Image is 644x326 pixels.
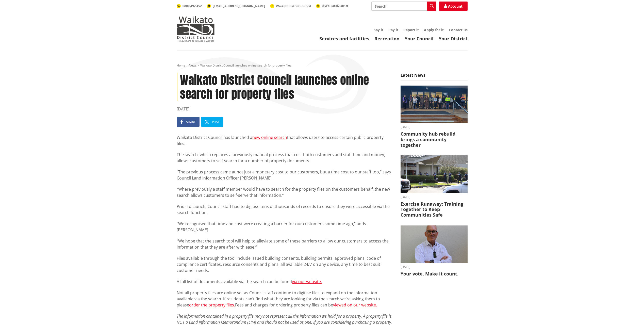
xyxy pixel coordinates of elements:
[401,155,468,193] img: AOS Exercise Runaway
[177,73,393,101] h1: Waikato District Council launches online search for property files
[177,221,393,233] p: “We recognised that time and cost were creating a barrier for our customers some time ago,” adds ...
[449,27,468,32] a: Contact us
[401,73,468,80] h5: Latest News
[252,135,287,140] a: new online search
[374,27,383,32] a: Say it
[177,203,393,216] p: Prior to launch, Council staff had to digitise tens of thousands of records to ensure they were a...
[439,36,468,42] a: Your District
[177,290,393,308] p: Not all property files are online yet as Council staff continue to digitise files to expand on th...
[316,4,348,8] a: @WaikatoDistrict
[401,126,468,129] time: [DATE]
[177,169,393,181] p: “The previous process came at not just a monetary cost to our customers, but a time cost to our s...
[401,201,468,218] h3: Exercise Runaway: Training Together to Keep Communities Safe
[276,4,311,8] span: WaikatoDistrictCouncil
[189,63,197,68] a: News
[374,36,400,42] a: Recreation
[177,152,393,164] p: The search, which replaces a previously manual process that cost both customers and staff time an...
[177,255,393,273] p: Files available through the tool include issued building consents, building permits, approved pla...
[177,106,393,112] time: [DATE]
[401,196,468,199] time: [DATE]
[177,186,393,198] p: “Where previously a staff member would have to search for the property files on the customers beh...
[177,238,393,250] p: “We hope that the search tool will help to alleviate some of these barriers to allow our customer...
[371,2,436,11] input: Search input
[177,134,393,146] p: Waikato District Council has launched a that allows users to access certain public property files.
[333,302,377,308] a: viewed on our website.
[319,36,369,42] a: Services and facilities
[401,86,468,123] img: Glen Afton and Pukemiro Districts Community Hub
[177,279,393,285] p: A full list of documents available via the search can be found
[439,2,468,11] a: Account
[424,27,444,32] a: Apply for it
[183,4,202,8] span: 0800 492 452
[270,4,311,8] a: WaikatoDistrictCouncil
[401,271,468,277] h3: Your vote. Make it count.
[186,120,196,124] span: Share
[177,117,200,127] a: Share
[401,266,468,269] time: [DATE]
[177,63,185,68] a: Home
[403,27,419,32] a: Report it
[401,131,468,148] h3: Community hub rebuild brings a community together
[213,4,265,8] span: [EMAIL_ADDRESS][DOMAIN_NAME]
[405,36,434,42] a: Your Council
[401,225,468,263] img: Craig Hobbs
[201,117,223,127] a: Post
[177,63,468,68] nav: breadcrumb
[200,63,291,68] span: Waikato District Council launches online search for property files
[189,302,235,308] a: order the property files.
[401,86,468,148] a: A group of people stands in a line on a wooden deck outside a modern building, smiling. The mood ...
[388,27,398,32] a: Pay it
[177,4,202,8] a: 0800 492 452
[292,279,322,284] a: via our website.
[401,155,468,218] a: [DATE] Exercise Runaway: Training Together to Keep Communities Safe
[322,4,348,8] span: @WaikatoDistrict
[212,120,220,124] span: Post
[401,225,468,277] a: [DATE] Your vote. Make it count.
[177,16,215,42] img: Waikato District Council - Te Kaunihera aa Takiwaa o Waikato
[207,4,265,8] a: [EMAIL_ADDRESS][DOMAIN_NAME]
